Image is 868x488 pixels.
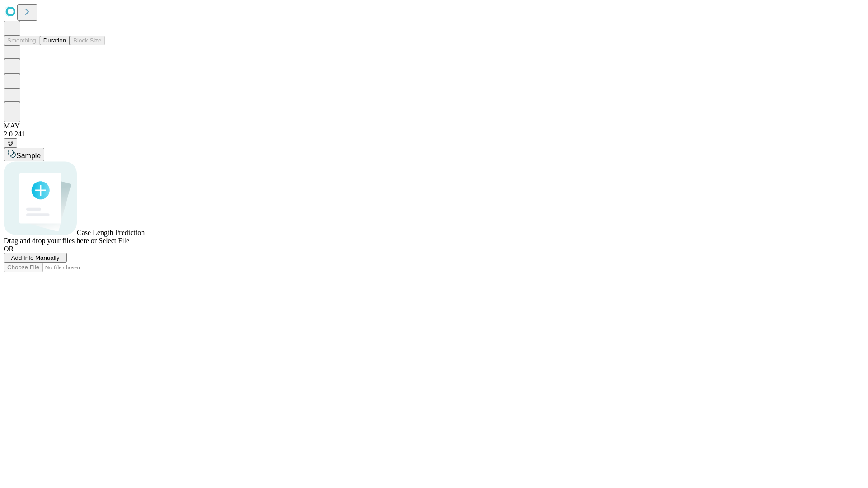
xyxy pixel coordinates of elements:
[4,245,14,253] span: OR
[4,130,864,138] div: 2.0.241
[99,237,129,244] span: Select File
[4,253,67,263] button: Add Info Manually
[4,138,17,148] button: @
[16,152,41,160] span: Sample
[4,148,44,161] button: Sample
[4,122,864,130] div: MAY
[11,254,60,261] span: Add Info Manually
[40,36,70,45] button: Duration
[7,140,14,146] span: @
[4,237,97,244] span: Drag and drop your files here or
[4,36,40,45] button: Smoothing
[77,229,145,236] span: Case Length Prediction
[70,36,105,45] button: Block Size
